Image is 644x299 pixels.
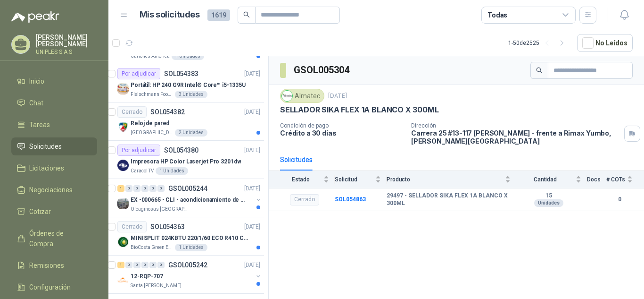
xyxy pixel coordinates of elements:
[11,94,97,112] a: Chat
[157,185,165,192] div: 0
[133,262,140,268] div: 0
[280,129,404,137] p: Crédito a 30 días
[335,176,373,183] span: Solicitud
[11,224,97,253] a: Órdenes de Compra
[131,272,163,281] p: 12-RQP-707
[117,236,129,248] img: Company Logo
[282,91,292,101] img: Company Logo
[335,196,366,203] b: SOL054863
[11,159,97,177] a: Licitaciones
[11,203,97,221] a: Cotizar
[172,52,204,60] div: 1 Unidades
[131,119,169,128] p: Reloj de pared
[29,185,73,195] span: Negociaciones
[244,184,260,193] p: [DATE]
[168,185,207,192] p: GSOL005244
[131,282,182,290] p: Santa [PERSON_NAME]
[11,72,97,90] a: Inicio
[487,10,507,20] div: Todas
[117,121,129,133] img: Company Logo
[244,146,260,155] p: [DATE]
[207,9,230,21] span: 1619
[244,69,260,78] p: [DATE]
[411,122,620,129] p: Dirección
[133,185,140,192] div: 0
[125,262,132,268] div: 0
[131,244,173,251] p: BioCosta Green Energy S.A.S
[117,198,129,209] img: Company Logo
[131,52,170,60] p: Cartones America
[11,256,97,274] a: Remisiones
[175,244,207,251] div: 1 Unidades
[125,185,132,192] div: 0
[164,70,198,77] p: SOL054383
[606,171,644,188] th: # COTs
[335,171,387,188] th: Solicitud
[131,205,190,213] p: Oleaginosas [GEOGRAPHIC_DATA][PERSON_NAME]
[104,103,264,141] a: CerradoSOL054382[DATE] Company LogoReloj de pared[GEOGRAPHIC_DATA]2 Unidades
[117,274,129,286] img: Company Logo
[328,92,347,101] p: [DATE]
[606,176,625,183] span: # COTs
[411,129,620,145] p: Carrera 25 #13-117 [PERSON_NAME] - frente a Rimax Yumbo , [PERSON_NAME][GEOGRAPHIC_DATA]
[141,262,149,268] div: 0
[131,234,248,243] p: MINISPLIT 024KBTU 220/1/60 ECO R410 C/FR
[36,49,97,55] p: UNIPLES S.A.S
[175,91,207,98] div: 3 Unidades
[11,116,97,134] a: Tareas
[269,171,335,188] th: Estado
[11,11,59,23] img: Logo peakr
[117,183,262,213] a: 1 0 0 0 0 0 GSOL005244[DATE] Company LogoEX -000665 - CLI - acondicionamiento de caja paraOleagin...
[149,185,157,192] div: 0
[516,192,581,200] b: 15
[150,109,185,115] p: SOL054382
[516,171,587,188] th: Cantidad
[131,91,173,98] p: Fleischmann Foods S.A.
[117,259,262,290] a: 1 0 0 0 0 0 GSOL005242[DATE] Company Logo12-RQP-707Santa [PERSON_NAME]
[294,63,351,77] h3: GSOL005304
[11,137,97,155] a: Solicitudes
[149,262,157,268] div: 0
[244,261,260,270] p: [DATE]
[131,157,241,166] p: Impresora HP Color Laserjet Pro 3201dw
[606,195,633,204] b: 0
[117,221,147,232] div: Cerrado
[244,222,260,231] p: [DATE]
[387,171,516,188] th: Producto
[244,108,260,117] p: [DATE]
[117,68,160,79] div: Por adjudicar
[280,89,324,103] div: Almatec
[508,35,570,51] div: 1 - 50 de 2525
[131,81,246,90] p: Portátil: HP 240 G9R Intel® Core™ i5-1335U
[280,154,313,165] div: Solicitudes
[280,122,404,129] p: Condición de pago
[280,176,322,183] span: Estado
[157,262,165,268] div: 0
[36,34,97,47] p: [PERSON_NAME] [PERSON_NAME]
[131,196,248,205] p: EX -000665 - CLI - acondicionamiento de caja para
[168,262,207,268] p: GSOL005242
[29,163,64,173] span: Licitaciones
[577,34,633,52] button: No Leídos
[29,228,88,249] span: Órdenes de Compra
[117,160,129,171] img: Company Logo
[11,278,97,296] a: Configuración
[104,64,264,103] a: Por adjudicarSOL054383[DATE] Company LogoPortátil: HP 240 G9R Intel® Core™ i5-1335UFleischmann Fo...
[29,98,43,108] span: Chat
[11,181,97,199] a: Negociaciones
[131,167,154,175] p: Caracol TV
[140,8,200,22] h1: Mis solicitudes
[29,76,44,86] span: Inicio
[534,199,563,207] div: Unidades
[117,145,160,156] div: Por adjudicar
[536,67,543,74] span: search
[104,141,264,179] a: Por adjudicarSOL054380[DATE] Company LogoImpresora HP Color Laserjet Pro 3201dwCaracol TV1 Unidades
[387,176,503,183] span: Producto
[117,106,147,118] div: Cerrado
[131,129,173,137] p: [GEOGRAPHIC_DATA]
[516,176,574,183] span: Cantidad
[141,185,149,192] div: 0
[29,141,62,152] span: Solicitudes
[117,185,124,192] div: 1
[29,206,51,217] span: Cotizar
